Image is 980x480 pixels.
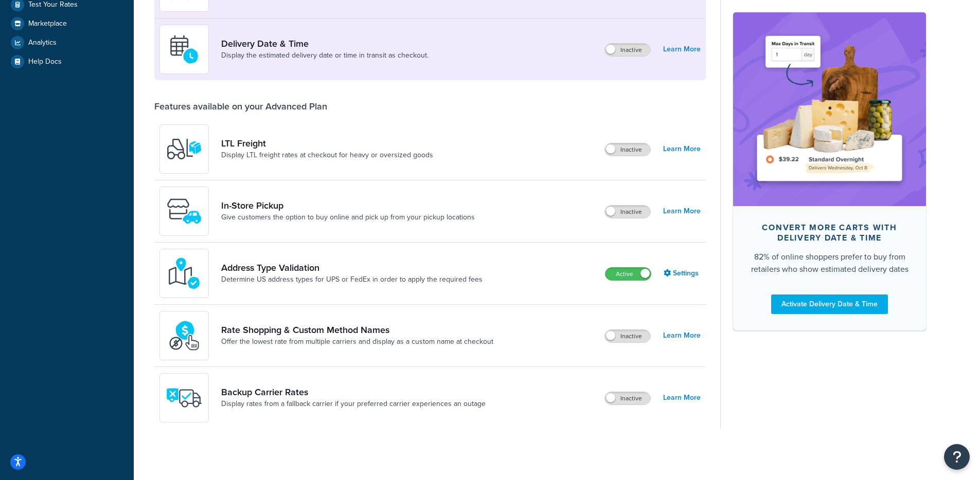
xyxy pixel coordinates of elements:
a: Learn More [663,391,701,405]
label: Inactive [605,206,650,218]
a: Help Docs [8,52,126,71]
img: wfgcfpwTIucLEAAAAASUVORK5CYII= [166,193,202,229]
img: icon-duo-feat-backup-carrier-4420b188.png [166,380,202,416]
img: y79ZsPf0fXUFUhFXDzUgf+ktZg5F2+ohG75+v3d2s1D9TjoU8PiyCIluIjV41seZevKCRuEjTPPOKHJsQcmKCXGdfprl3L4q7... [166,131,202,167]
a: Determine US address types for UPS or FedEx in order to apply the required fees [221,274,483,285]
a: Give customers the option to buy online and pick up from your pickup locations [221,212,475,223]
a: Rate Shopping & Custom Method Names [221,324,493,336]
img: feature-image-ddt-36eae7f7280da8017bfb280eaccd9c446f90b1fe08728e4019434db127062ab4.png [749,28,911,190]
a: LTL Freight [221,138,433,149]
a: Analytics [8,33,126,52]
img: gfkeb5ejjkALwAAAABJRU5ErkJggg== [166,31,202,67]
a: Address Type Validation [221,262,483,273]
a: Activate Delivery Date & Time [771,294,888,313]
a: Learn More [663,142,701,156]
img: icon-duo-feat-rate-shopping-ecdd8bed.png [166,318,202,354]
a: Learn More [663,204,701,218]
label: Inactive [605,143,650,156]
span: Test Your Rates [28,1,78,9]
a: Learn More [663,42,701,57]
a: Backup Carrier Rates [221,386,486,398]
img: kIG8fy0lQAAAABJRU5ErkJggg== [166,255,202,291]
label: Inactive [605,330,650,342]
a: Settings [664,266,701,281]
button: Open Resource Center [944,444,970,470]
span: Help Docs [28,58,62,66]
label: Active [605,268,651,280]
a: Display rates from a fallback carrier if your preferred carrier experiences an outage [221,399,486,409]
span: Analytics [28,39,57,47]
a: Offer the lowest rate from multiple carriers and display as a custom name at checkout [221,337,493,347]
a: In-Store Pickup [221,200,475,211]
span: Marketplace [28,20,67,28]
a: Marketplace [8,14,126,33]
label: Inactive [605,392,650,404]
div: Convert more carts with delivery date & time [750,222,910,243]
a: Delivery Date & Time [221,38,429,49]
label: Inactive [605,44,650,56]
a: Display LTL freight rates at checkout for heavy or oversized goods [221,150,433,160]
a: Learn More [663,328,701,343]
div: 82% of online shoppers prefer to buy from retailers who show estimated delivery dates [750,250,910,275]
div: Features available on your Advanced Plan [154,101,327,112]
a: Display the estimated delivery date or time in transit as checkout. [221,50,429,61]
